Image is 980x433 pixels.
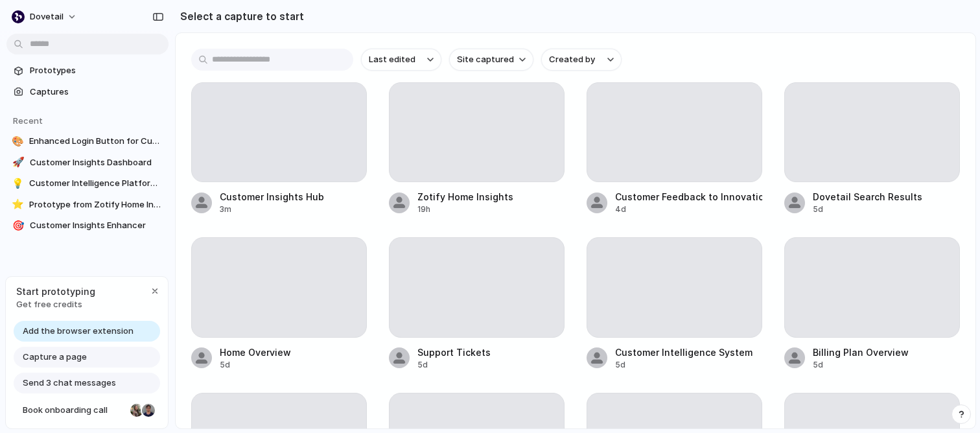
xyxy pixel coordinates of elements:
[29,198,163,211] span: Prototype from Zotify Home Insights
[541,49,622,71] button: Created by
[12,135,24,148] div: 🎨
[417,204,513,215] div: 19h
[549,53,595,66] span: Created by
[417,359,491,371] div: 5d
[813,345,909,359] div: Billing Plan Overview
[14,400,160,421] a: Book onboarding call
[220,359,291,371] div: 5d
[12,219,25,232] div: 🎯
[30,64,163,77] span: Prototypes
[6,174,169,193] a: 💡Customer Intelligence Platform Homepage
[449,49,533,71] button: Site captured
[813,359,909,371] div: 5d
[129,403,145,418] div: Nicole Kubica
[12,177,24,190] div: 💡
[220,345,291,359] div: Home Overview
[369,53,415,66] span: Last edited
[29,135,163,148] span: Enhanced Login Button for Customer Insights
[615,359,752,371] div: 5d
[16,298,95,311] span: Get free credits
[457,53,514,66] span: Site captured
[615,190,762,204] div: Customer Feedback to Innovation
[361,49,441,71] button: Last edited
[6,195,169,215] a: ⭐Prototype from Zotify Home Insights
[175,8,304,24] h2: Select a capture to start
[29,177,163,190] span: Customer Intelligence Platform Homepage
[6,6,84,27] button: dovetail
[6,216,169,235] a: 🎯Customer Insights Enhancer
[13,115,43,126] span: Recent
[615,204,762,215] div: 4d
[6,82,169,102] a: Captures
[23,404,125,417] span: Book onboarding call
[23,351,87,364] span: Capture a page
[220,204,324,215] div: 3m
[30,86,163,99] span: Captures
[615,345,752,359] div: Customer Intelligence System
[813,204,922,215] div: 5d
[813,190,922,204] div: Dovetail Search Results
[141,403,156,418] div: Christian Iacullo
[12,156,25,169] div: 🚀
[30,219,163,232] span: Customer Insights Enhancer
[6,132,169,151] a: 🎨Enhanced Login Button for Customer Insights
[12,198,24,211] div: ⭐
[23,377,116,390] span: Send 3 chat messages
[30,10,64,23] span: dovetail
[417,345,491,359] div: Support Tickets
[417,190,513,204] div: Zotify Home Insights
[23,325,134,338] span: Add the browser extension
[30,156,163,169] span: Customer Insights Dashboard
[6,153,169,172] a: 🚀Customer Insights Dashboard
[220,190,324,204] div: Customer Insights Hub
[16,285,95,298] span: Start prototyping
[6,61,169,80] a: Prototypes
